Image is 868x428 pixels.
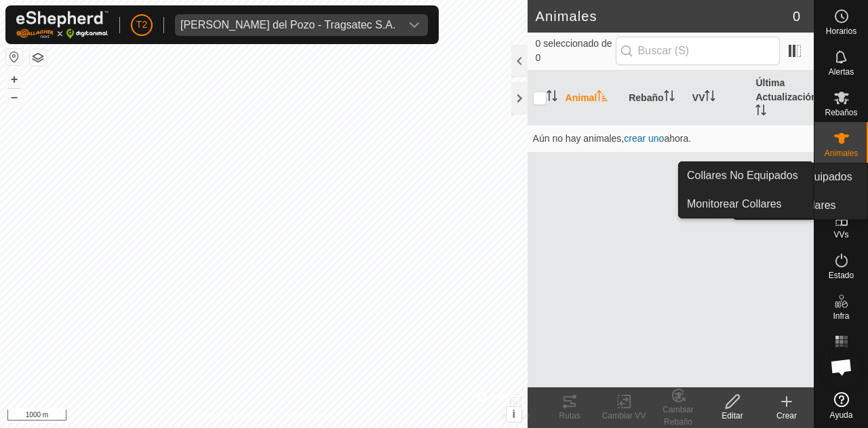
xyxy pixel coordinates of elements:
div: dropdown trigger [401,14,428,36]
button: i [507,407,521,422]
span: Alertas [829,68,854,76]
span: T2 [136,18,147,32]
th: Rebaño [623,71,687,125]
p-sorticon: Activar para ordenar [755,106,766,117]
th: Animal [560,71,624,125]
span: VVs [833,231,848,239]
p-sorticon: Activar para ordenar [664,92,675,103]
a: Collares No Equipados [679,162,813,189]
div: Editar [705,410,759,422]
div: Open chat [821,347,862,387]
a: Monitorear Collares [679,191,813,218]
th: Última Actualización [750,71,814,125]
button: – [6,89,22,105]
div: [PERSON_NAME] del Pozo - Tragsatec S.A. [180,20,395,31]
span: Infra [833,312,849,320]
input: Buscar (S) [616,37,780,65]
span: Rebaños [825,109,857,117]
span: Estado [829,271,854,279]
a: Ayuda [814,387,868,425]
th: VV [687,71,751,125]
a: Contáctenos [288,410,334,423]
a: Política de Privacidad [193,410,271,423]
img: Logo Gallagher [16,11,108,39]
span: i [512,408,515,420]
div: Cambiar VV [597,410,651,422]
span: Mapa de Calor [818,353,865,369]
div: Cambiar Rebaño [651,404,705,428]
button: Capas del Mapa [30,50,46,66]
td: Aún no hay animales, ahora. [528,125,814,152]
p-sorticon: Activar para ordenar [597,92,608,103]
p-sorticon: Activar para ordenar [547,92,557,103]
span: crear uno [624,133,664,144]
span: Animales [825,149,858,157]
span: Horarios [826,27,856,35]
span: Eliminar [500,411,530,421]
span: 0 [793,6,800,26]
span: Monitorear Collares [687,196,782,212]
div: Rutas [542,410,597,422]
button: + [6,71,22,87]
p-sorticon: Activar para ordenar [705,92,715,103]
span: Ayuda [830,411,853,419]
span: 0 seleccionado de 0 [536,37,616,65]
span: Collares No Equipados [687,168,798,184]
div: Crear [759,410,814,422]
span: Oscar Zazo del Pozo - Tragsatec S.A. [175,14,401,36]
h2: Animales [536,8,793,24]
button: Restablecer Mapa [6,49,22,65]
